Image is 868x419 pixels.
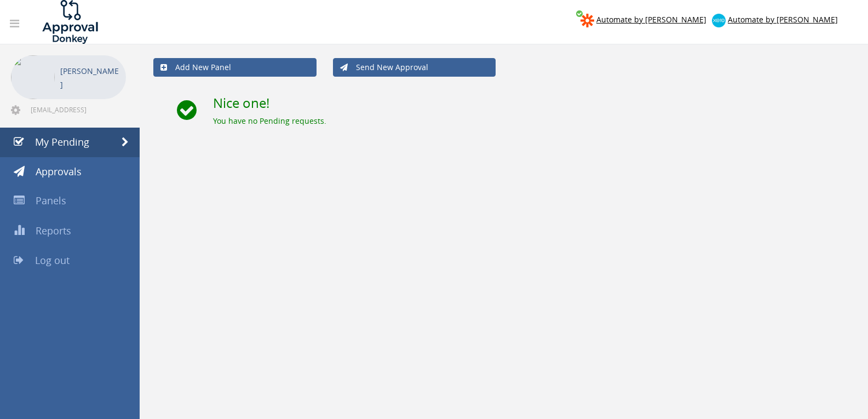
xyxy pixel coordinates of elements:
a: Add New Panel [153,58,317,77]
h2: Nice one! [213,96,854,110]
p: [PERSON_NAME] [60,64,120,91]
span: [EMAIL_ADDRESS][DOMAIN_NAME] [31,105,124,114]
span: My Pending [35,135,89,148]
img: zapier-logomark.png [580,14,594,27]
span: Panels [36,194,66,207]
div: You have no Pending requests. [213,116,854,127]
span: Automate by [PERSON_NAME] [596,14,706,25]
span: Log out [35,254,70,267]
span: Approvals [36,165,82,178]
span: Reports [36,224,71,237]
a: Send New Approval [333,58,496,77]
img: xero-logo.png [712,14,726,27]
span: Automate by [PERSON_NAME] [728,14,838,25]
